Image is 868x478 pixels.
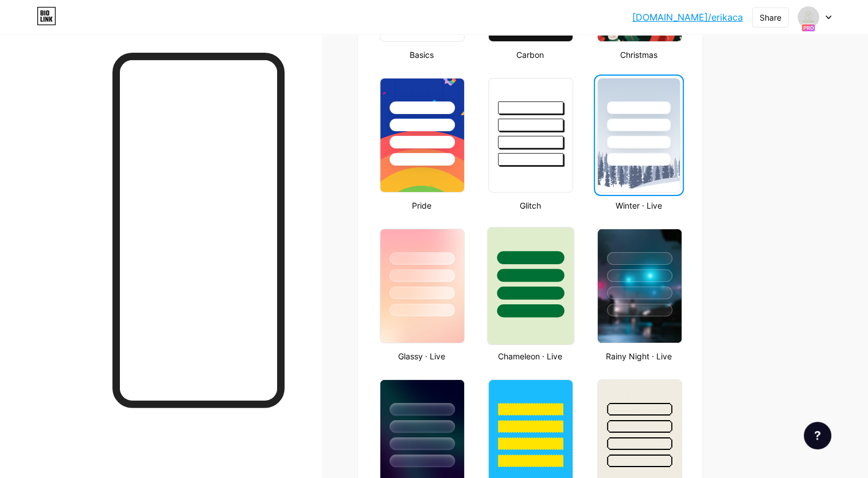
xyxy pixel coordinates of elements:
[594,199,684,211] div: Winter · Live
[760,11,781,23] div: Share
[485,199,575,211] div: Glitch
[594,49,684,61] div: Christmas
[485,49,575,61] div: Carbon
[376,350,466,362] div: Glassy · Live
[632,10,743,24] a: [DOMAIN_NAME]/erikaca
[485,350,575,362] div: Chameleon · Live
[376,49,466,61] div: Basics
[594,350,684,362] div: Rainy Night · Live
[797,6,819,28] img: Erika
[376,199,466,211] div: Pride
